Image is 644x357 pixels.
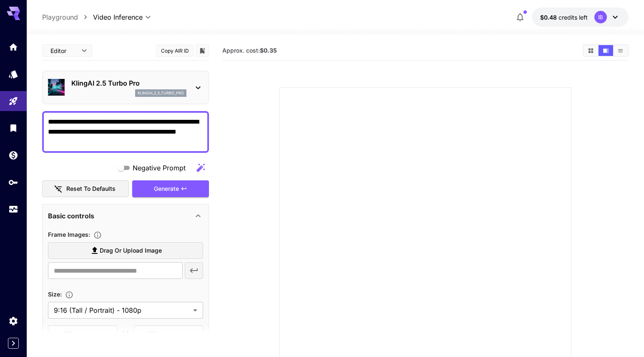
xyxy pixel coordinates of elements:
p: KlingAI 2.5 Turbo Pro [71,78,186,88]
div: Wallet [8,150,18,160]
label: Drag or upload image [48,242,203,259]
div: Usage [8,204,18,215]
b: $0.35 [260,47,277,54]
p: klingai_2_5_turbo_pro [138,90,184,96]
div: Show media in grid viewShow media in video viewShow media in list view [583,44,629,57]
div: Basic controls [48,206,203,226]
span: Drag or upload image [100,246,162,256]
div: IB [594,11,607,23]
button: $0.48414IB [532,8,629,27]
button: Add to library [199,46,206,56]
div: Playground [8,96,18,106]
span: credits left [558,14,588,21]
button: Expand sidebar [8,338,19,349]
button: Copy AIR ID [156,45,194,57]
button: Show media in video view [599,45,613,56]
span: $0.48 [540,14,558,21]
button: Reset to defaults [42,180,129,197]
span: Generate [154,184,179,194]
span: Negative Prompt [133,163,186,173]
div: Library [8,123,18,133]
div: KlingAI 2.5 Turbo Proklingai_2_5_turbo_pro [48,75,203,100]
button: Upload frame images. [90,231,105,239]
button: Show media in grid view [584,45,598,56]
div: API Keys [8,177,18,187]
span: Frame Images : [48,231,90,238]
button: Show media in list view [613,45,628,56]
span: Approx. cost: [222,47,277,54]
div: Home [8,42,18,52]
nav: breadcrumb [42,12,93,22]
div: Settings [8,316,18,326]
span: Video Inference [93,12,143,22]
p: Basic controls [48,211,94,221]
span: 9:16 (Tall / Portrait) - 1080p [54,305,190,315]
div: Models [8,69,18,79]
button: Generate [132,180,209,197]
div: $0.48414 [540,13,588,22]
button: Adjust the dimensions of the generated image by specifying its width and height in pixels, or sel... [62,291,77,299]
span: Editor [50,46,76,55]
span: Size : [48,291,62,298]
a: Playground [42,12,78,22]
